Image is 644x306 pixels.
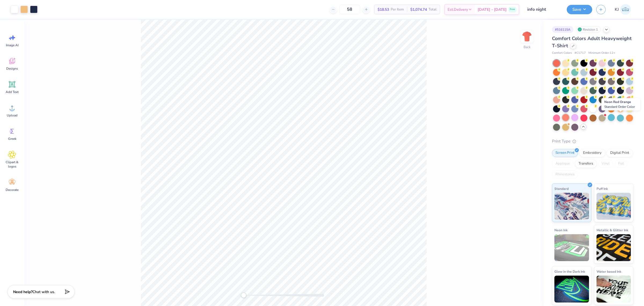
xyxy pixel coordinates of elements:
[576,26,601,33] div: Revision 1
[604,105,635,109] span: Standard Order Color
[597,269,621,274] span: Water based Ink
[554,193,589,220] img: Standard
[522,31,532,42] img: Back
[410,7,427,12] span: $1,074.74
[6,188,19,192] span: Decorate
[429,7,437,12] span: Total
[598,160,613,168] div: Vinyl
[552,26,573,33] div: # 516115A
[554,227,568,233] span: Neon Ink
[524,45,530,49] div: Back
[588,51,615,55] span: Minimum Order: 12 +
[478,7,507,12] span: [DATE] - [DATE]
[615,160,627,168] div: Foil
[552,51,572,55] span: Comfort Colors
[32,289,55,294] span: Chat with us.
[580,149,605,157] div: Embroidery
[607,149,633,157] div: Digital Print
[597,276,631,303] img: Water based Ink
[597,186,608,191] span: Puff Ink
[552,149,578,157] div: Screen Print
[552,170,578,179] div: Rhinestones
[620,4,631,15] img: Kendra Jingco
[554,269,585,274] span: Glow in the Dark Ink
[601,98,640,111] div: Neon Red Orange
[612,4,633,15] a: KJ
[552,138,633,144] div: Print Type
[552,160,573,168] div: Applique
[6,90,19,94] span: Add Text
[523,4,563,15] input: Untitled Design
[597,193,631,220] img: Puff Ink
[378,7,389,12] span: $18.53
[510,8,515,11] span: Free
[554,276,589,303] img: Glow in the Dark Ink
[597,227,628,233] span: Metallic & Glitter Ink
[575,51,586,55] span: # C1717
[554,186,569,191] span: Standard
[6,43,19,47] span: Image AI
[241,293,246,298] div: Accessibility label
[552,35,632,49] span: Comfort Colors Adult Heavyweight T-Shirt
[7,113,17,118] span: Upload
[554,234,589,261] img: Neon Ink
[615,6,619,13] span: KJ
[339,5,360,14] input: – –
[448,7,468,12] span: Est. Delivery
[597,234,631,261] img: Metallic & Glitter Ink
[575,160,597,168] div: Transfers
[567,5,592,14] button: Save
[6,66,18,71] span: Designs
[8,137,16,141] span: Greek
[13,289,32,294] strong: Need help?
[391,7,404,12] span: Per Item
[3,160,21,169] span: Clipart & logos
